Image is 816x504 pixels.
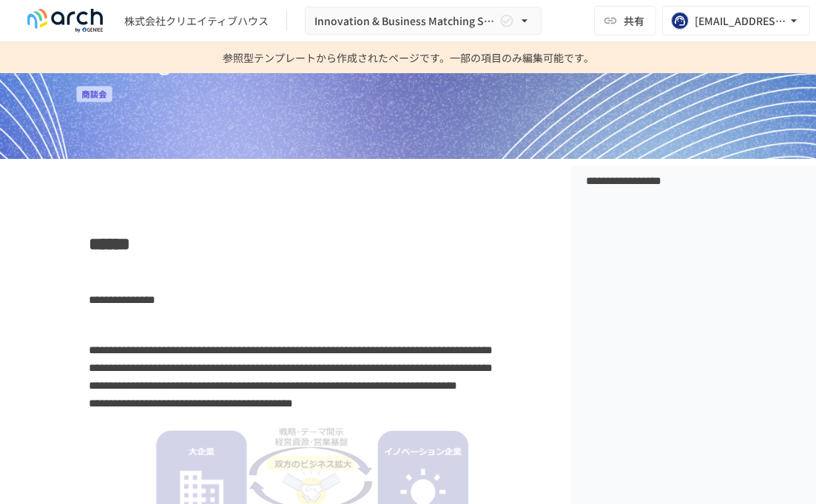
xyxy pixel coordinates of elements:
p: 参照型テンプレートから作成されたページです。一部の項目のみ編集可能です。 [223,42,594,73]
span: Innovation & Business Matching Summit 2025_イベント詳細ページ [314,12,496,30]
button: 共有 [594,6,656,35]
div: [EMAIL_ADDRESS][DOMAIN_NAME] [695,12,786,30]
img: logo-default@2x-9cf2c760.svg [18,9,112,33]
div: 株式会社クリエイティブハウス [124,13,269,29]
button: Innovation & Business Matching Summit 2025_イベント詳細ページ [305,7,542,35]
button: [EMAIL_ADDRESS][DOMAIN_NAME] [662,6,810,35]
span: 共有 [624,13,644,29]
